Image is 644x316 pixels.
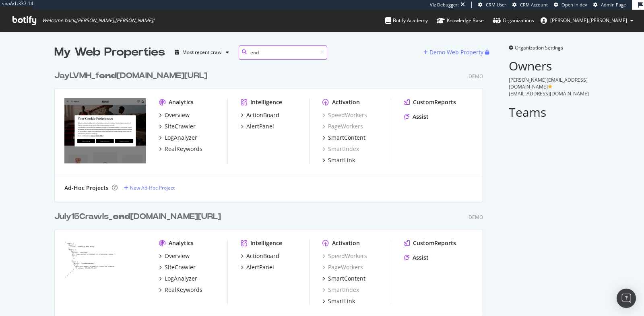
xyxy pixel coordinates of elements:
[169,239,194,247] div: Analytics
[429,48,483,56] div: Demo Web Property
[322,111,367,119] a: SpeedWorkers
[469,214,483,221] div: Demo
[241,122,274,130] a: AlertPanel
[64,239,146,304] img: July15Crawls_endclothing.com/_bbl
[322,134,365,142] a: SmartContent
[520,2,548,8] span: CRM Account
[404,98,456,106] a: CustomReports
[99,72,117,80] b: end
[328,275,365,283] div: SmartContent
[165,286,202,294] div: RealKeywords
[385,10,428,31] a: Botify Academy
[159,263,196,271] a: SiteCrawler
[159,286,202,294] a: RealKeywords
[64,98,146,163] img: JayLVMH_fendi.com/gb-en/_bbl
[478,2,506,8] a: CRM User
[250,239,282,247] div: Intelligence
[509,105,590,119] h2: Teams
[165,111,190,119] div: Overview
[250,98,282,106] div: Intelligence
[486,2,506,8] span: CRM User
[165,145,202,153] div: RealKeywords
[159,111,190,119] a: Overview
[322,275,365,283] a: SmartContent
[404,113,429,121] a: Assist
[332,98,360,106] div: Activation
[413,113,429,121] div: Assist
[385,17,428,25] div: Botify Academy
[328,134,365,142] div: SmartContent
[509,59,590,72] h2: Owners
[54,211,224,223] a: July15Crawls_end[DOMAIN_NAME][URL]
[165,275,197,283] div: LogAnalyzer
[534,14,640,27] button: [PERSON_NAME].[PERSON_NAME]
[165,134,197,142] div: LogAnalyzer
[437,17,484,25] div: Knowledge Base
[617,289,636,308] div: Open Intercom Messenger
[322,297,355,305] a: SmartLink
[54,211,221,223] div: July15Crawls_ [DOMAIN_NAME][URL]
[246,252,279,260] div: ActionBoard
[437,10,484,31] a: Knowledge Base
[512,2,548,8] a: CRM Account
[430,2,459,8] div: Viz Debugger:
[593,2,626,8] a: Admin Page
[165,263,196,271] div: SiteCrawler
[159,134,197,142] a: LogAnalyzer
[246,111,279,119] div: ActionBoard
[413,254,429,262] div: Assist
[493,17,534,25] div: Organizations
[159,275,197,283] a: LogAnalyzer
[550,17,627,24] span: emma.mcgillis
[322,252,367,260] a: SpeedWorkers
[241,263,274,271] a: AlertPanel
[423,46,485,59] button: Demo Web Property
[246,122,274,130] div: AlertPanel
[241,111,279,119] a: ActionBoard
[64,184,109,192] div: Ad-Hoc Projects
[515,44,563,51] span: Organization Settings
[322,156,355,164] a: SmartLink
[332,239,360,247] div: Activation
[182,50,223,55] div: Most recent crawl
[159,145,202,153] a: RealKeywords
[404,239,456,247] a: CustomReports
[159,252,190,260] a: Overview
[113,213,130,221] b: end
[165,122,196,130] div: SiteCrawler
[241,252,279,260] a: ActionBoard
[322,145,359,153] a: SmartIndex
[124,184,175,191] a: New Ad-Hoc Project
[169,98,194,106] div: Analytics
[130,184,175,191] div: New Ad-Hoc Project
[328,297,355,305] div: SmartLink
[509,90,589,97] span: [EMAIL_ADDRESS][DOMAIN_NAME]
[246,263,274,271] div: AlertPanel
[322,263,363,271] a: PageWorkers
[328,156,355,164] div: SmartLink
[54,44,165,60] div: My Web Properties
[561,2,587,8] span: Open in dev
[165,252,190,260] div: Overview
[554,2,587,8] a: Open in dev
[423,49,485,56] a: Demo Web Property
[239,45,327,60] input: Search
[322,122,363,130] a: PageWorkers
[404,254,429,262] a: Assist
[171,46,232,59] button: Most recent crawl
[322,286,359,294] a: SmartIndex
[601,2,626,8] span: Admin Page
[54,70,207,82] div: JayLVMH_f [DOMAIN_NAME][URL]
[469,73,483,80] div: Demo
[54,70,211,82] a: JayLVMH_fend[DOMAIN_NAME][URL]
[413,239,456,247] div: CustomReports
[42,17,154,24] span: Welcome back, [PERSON_NAME].[PERSON_NAME] !
[493,10,534,31] a: Organizations
[413,98,456,106] div: CustomReports
[509,76,588,90] span: [PERSON_NAME][EMAIL_ADDRESS][DOMAIN_NAME]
